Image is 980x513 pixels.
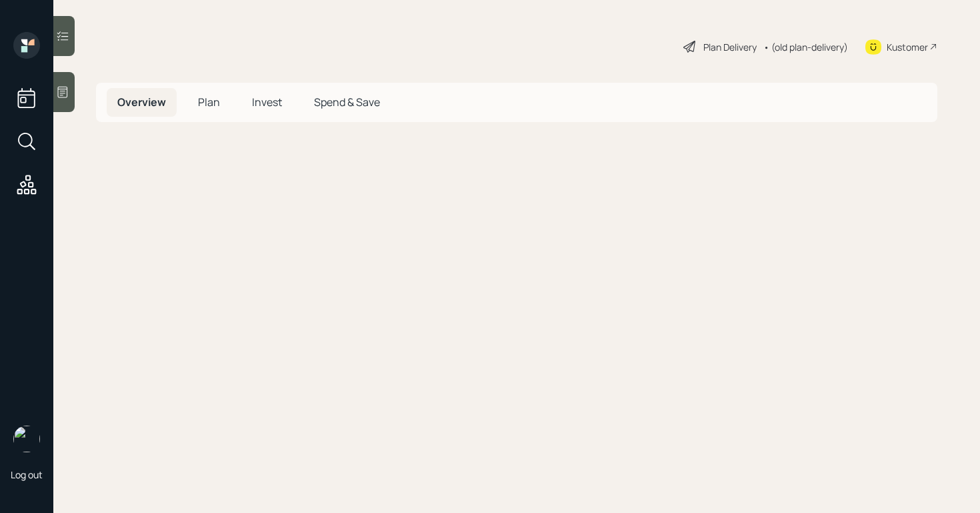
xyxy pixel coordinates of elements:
[198,95,220,109] span: Plan
[763,40,848,54] div: • (old plan-delivery)
[314,95,380,109] span: Spend & Save
[11,468,43,481] div: Log out
[887,40,928,54] div: Kustomer
[13,426,40,452] img: retirable_logo.png
[117,95,166,109] span: Overview
[703,40,757,54] div: Plan Delivery
[252,95,282,109] span: Invest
